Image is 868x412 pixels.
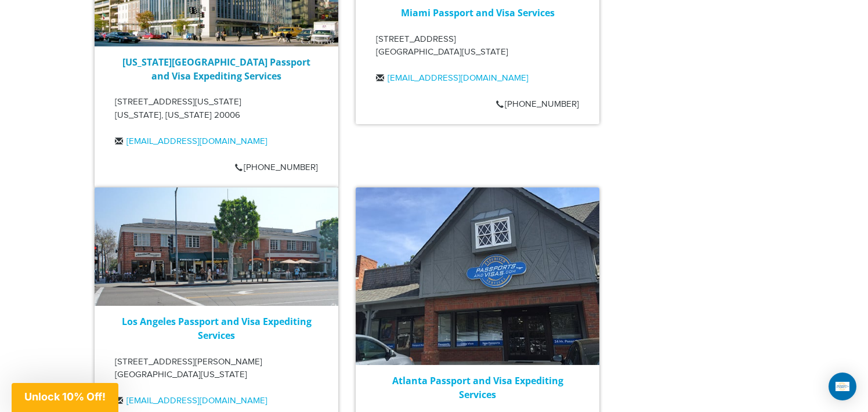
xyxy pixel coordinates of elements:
[496,98,579,111] p: [PHONE_NUMBER]
[122,315,312,342] a: Los Angeles Passport and Visa Expediting Services
[24,391,106,403] span: Unlock 10% Off!
[235,161,318,175] p: [PHONE_NUMBER]
[392,374,563,401] a: Atlanta Passport and Visa Expediting Services
[126,396,267,406] a: [EMAIL_ADDRESS][DOMAIN_NAME]
[126,136,267,146] a: [EMAIL_ADDRESS][DOMAIN_NAME]
[401,6,555,19] a: Miami Passport and Visa Services
[122,56,310,82] a: [US_STATE][GEOGRAPHIC_DATA] Passport and Visa Expediting Services
[115,356,318,382] p: [STREET_ADDRESS][PERSON_NAME] [GEOGRAPHIC_DATA][US_STATE]
[356,187,599,365] img: atlanta-passport-office_-_28de80_-_029b8f063c7946511503b0bb3931d518761db640.jpg
[829,373,856,400] div: Open Intercom Messenger
[95,187,338,306] img: passports_and_visas_los_angeles_-_28de80_-_029b8f063c7946511503b0bb3931d518761db640.jpg
[115,96,318,122] p: [STREET_ADDRESS][US_STATE] [US_STATE], [US_STATE] 20006
[388,73,529,83] a: [EMAIL_ADDRESS][DOMAIN_NAME]
[12,383,118,412] div: Unlock 10% Off!
[376,33,579,59] p: [STREET_ADDRESS] [GEOGRAPHIC_DATA][US_STATE]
